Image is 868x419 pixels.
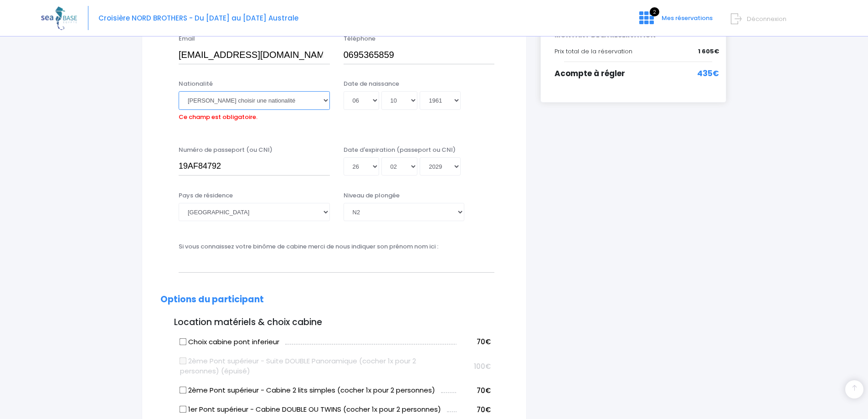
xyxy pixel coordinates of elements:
label: Email [179,34,195,43]
input: Choix cabine pont inferieur [180,338,187,345]
span: 70€ [477,405,491,414]
span: Mes réservations [662,14,713,22]
label: Nationalité [179,79,213,88]
label: Ce champ est obligatoire. [179,110,257,122]
span: Prix total de la réservation [555,47,632,56]
span: 70€ [477,337,491,347]
label: Niveau de plongée [344,191,400,200]
label: Date d'expiration (passeport ou CNI) [344,145,456,155]
a: 2 Mes réservations [632,17,718,26]
label: Téléphone [344,34,375,43]
h2: Options du participant [160,295,508,305]
input: 2ème Pont supérieur - Suite DOUBLE Panoramique (cocher 1x pour 2 personnes) (épuisé) [180,357,187,364]
label: Date de naissance [344,79,399,88]
input: 2ème Pont supérieur - Cabine 2 lits simples (cocher 1x pour 2 personnes) [180,387,187,394]
span: 435€ [697,68,719,80]
span: 2 [650,7,659,16]
label: Choix cabine pont inferieur [180,337,279,347]
span: Croisière NORD BROTHERS - Du [DATE] au [DATE] Australe [98,13,298,23]
label: 1er Pont supérieur - Cabine DOUBLE OU TWINS (cocher 1x pour 2 personnes) [180,404,441,415]
label: Pays de résidence [179,191,233,200]
label: Numéro de passeport (ou CNI) [179,145,272,155]
span: 70€ [477,386,491,395]
label: 2ème Pont supérieur - Cabine 2 lits simples (cocher 1x pour 2 personnes) [180,385,435,396]
span: 1 605€ [698,47,719,56]
input: 1er Pont supérieur - Cabine DOUBLE OU TWINS (cocher 1x pour 2 personnes) [180,406,187,413]
span: 100€ [474,362,491,371]
span: Déconnexion [747,15,786,23]
h3: Location matériels & choix cabine [160,317,508,328]
label: 2ème Pont supérieur - Suite DOUBLE Panoramique (cocher 1x pour 2 personnes) (épuisé) [180,356,457,377]
span: Acompte à régler [555,68,625,79]
label: Si vous connaissez votre binôme de cabine merci de nous indiquer son prénom nom ici : [179,242,438,251]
